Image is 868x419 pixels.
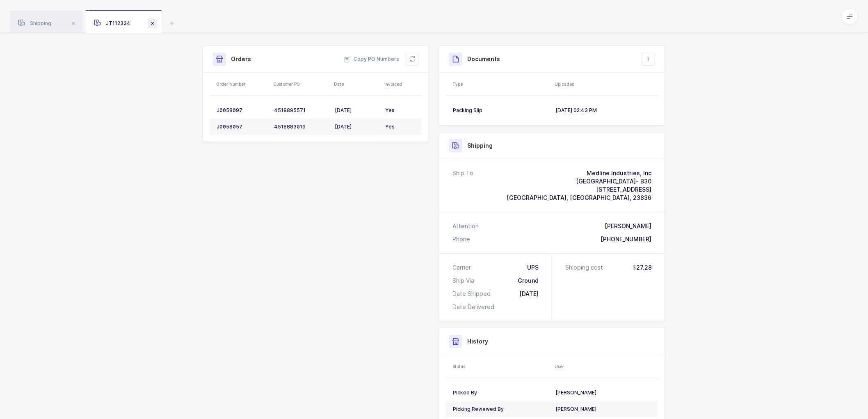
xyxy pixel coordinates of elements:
div: Invoiced [384,81,420,87]
div: [DATE] 02:43 PM [555,107,651,114]
div: Carrier [452,263,474,272]
div: Picked By [453,389,549,396]
div: [PHONE_NUMBER] [601,235,651,243]
span: 27.28 [633,263,652,272]
div: [STREET_ADDRESS] [507,185,651,194]
span: Shipping [18,20,51,26]
div: [PERSON_NAME] [605,222,651,230]
div: UPS [527,263,539,272]
div: Ship Via [452,277,477,285]
div: User [555,363,656,370]
div: [GEOGRAPHIC_DATA]- B30 [507,177,651,185]
div: Date [334,81,379,87]
div: Ground [518,277,539,285]
h3: Shipping [467,142,493,150]
div: Status [452,363,550,370]
div: Ship To [452,169,473,202]
span: Yes [385,107,395,113]
div: Picking Reviewed By [453,406,549,412]
div: J0058057 [217,124,267,130]
div: Attention [452,222,479,230]
div: [DATE] [335,107,379,114]
div: J0058097 [217,107,267,114]
div: Order Number [216,81,268,87]
div: [PERSON_NAME] [555,389,651,396]
div: Date Shipped [452,290,494,298]
div: Phone [452,235,470,243]
div: Uploaded [555,81,656,87]
div: [PERSON_NAME] [555,406,651,412]
div: 4518895571 [274,107,328,114]
div: Type [452,81,550,87]
div: Packing Slip [453,107,549,114]
div: Medline Industries, Inc [507,169,651,177]
h3: History [467,337,488,346]
div: Customer PO [273,81,329,87]
div: Shipping cost [565,263,606,272]
div: [DATE] [519,290,539,298]
div: [DATE] [335,124,379,130]
div: 4518883019 [274,124,328,130]
h3: Orders [231,55,251,63]
span: Yes [385,124,395,130]
span: JT112334 [94,20,130,26]
h3: Documents [467,55,500,63]
span: [GEOGRAPHIC_DATA], [GEOGRAPHIC_DATA], 23836 [507,194,651,201]
button: Copy PO Numbers [344,55,399,63]
div: Date Delivered [452,303,498,311]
